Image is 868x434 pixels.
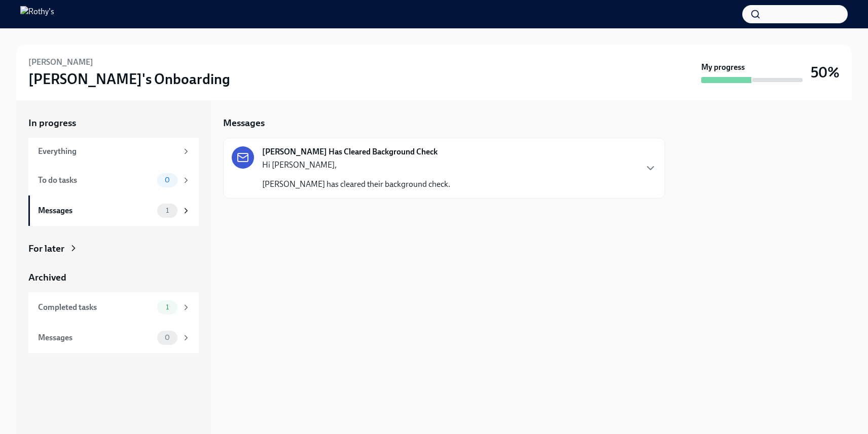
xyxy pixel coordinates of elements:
h3: [PERSON_NAME]'s Onboarding [28,70,230,88]
h6: [PERSON_NAME] [28,57,93,68]
span: 1 [160,207,175,214]
a: In progress [28,116,199,130]
a: Messages1 [28,195,199,226]
p: [PERSON_NAME] has cleared their background check. [262,179,450,190]
span: 0 [159,334,176,341]
strong: [PERSON_NAME] Has Cleared Background Check [262,146,438,157]
div: Everything [38,146,177,157]
h5: Messages [223,116,265,130]
div: Messages [38,332,153,343]
a: Archived [28,271,199,284]
div: To do tasks [38,175,153,186]
a: Messages0 [28,323,199,353]
div: Completed tasks [38,302,153,313]
div: Messages [38,205,153,216]
strong: My progress [701,62,745,73]
img: Rothy's [20,6,54,22]
h3: 50% [811,63,840,82]
a: Completed tasks1 [28,292,199,323]
span: 1 [160,303,175,311]
span: 0 [159,176,176,184]
a: For later [28,242,199,255]
a: Everything [28,138,199,165]
a: To do tasks0 [28,165,199,195]
p: Hi [PERSON_NAME], [262,160,450,171]
div: For later [28,242,64,255]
